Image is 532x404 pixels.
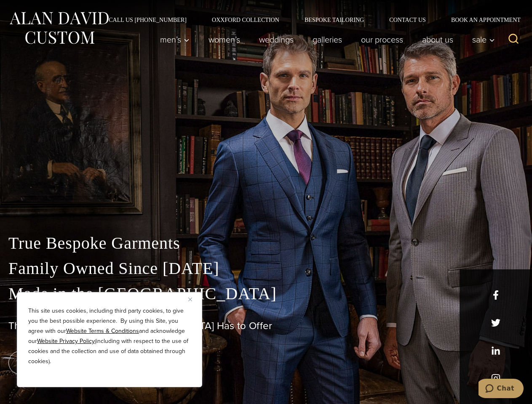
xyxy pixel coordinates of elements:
[8,320,524,332] h1: The Best Custom Suits [GEOGRAPHIC_DATA] Has to Offer
[503,29,524,50] button: View Search Form
[96,17,524,23] nav: Secondary Navigation
[151,31,500,48] nav: Primary Navigation
[188,298,192,301] img: Close
[8,231,524,306] p: True Bespoke Garments Family Owned Since [DATE] Made in the [GEOGRAPHIC_DATA]
[151,31,199,48] button: Men’s sub menu toggle
[250,31,303,48] a: weddings
[28,306,191,367] p: This site uses cookies, including third party cookies, to give you the best possible experience. ...
[37,337,95,346] a: Website Privacy Policy
[199,17,292,23] a: Oxxford Collection
[188,294,198,304] button: Close
[352,31,413,48] a: Our Process
[413,31,463,48] a: About Us
[377,17,438,23] a: Contact Us
[438,17,524,23] a: Book an Appointment
[66,327,139,335] a: Website Terms & Conditions
[479,379,524,400] iframe: Opens a widget where you can chat to one of our agents
[8,351,126,375] a: book an appointment
[199,31,250,48] a: Women’s
[96,17,199,23] a: Call Us [PHONE_NUMBER]
[292,17,377,23] a: Bespoke Tailoring
[303,31,352,48] a: Galleries
[8,9,110,47] img: Alan David Custom
[463,31,500,48] button: Sale sub menu toggle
